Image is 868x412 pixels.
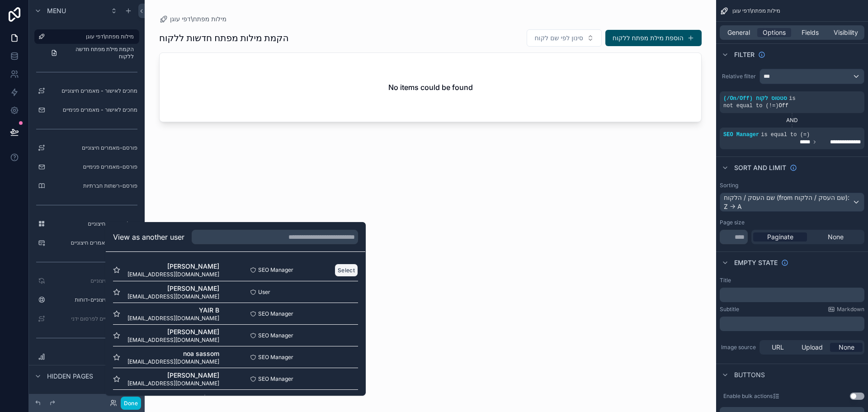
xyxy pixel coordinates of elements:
[258,332,293,339] span: SEO Manager
[49,182,137,189] label: פורסם-רשתות חברתיות
[732,7,780,14] span: מילות מפתח\דפי עוגן
[45,46,139,60] a: הקמת מילת מפתח חדשה ללקוח
[127,349,219,358] span: noa sassom
[828,232,844,242] span: None
[127,336,219,344] span: [EMAIL_ADDRESS][DOMAIN_NAME]
[127,327,219,336] span: [PERSON_NAME]
[34,274,139,288] a: ניהול אתרים חיצוניים
[49,315,137,322] label: מאמרים חיצוניים לפרסום ידני
[720,193,864,211] div: שם העסק / הלקוח (from שם העסק / הלקוח): Z -> A
[127,306,219,315] span: YAIR B
[837,306,864,313] span: Markdown
[839,343,854,352] span: None
[723,132,759,138] span: SEO Manager
[734,258,778,267] span: Empty state
[127,293,219,300] span: [EMAIL_ADDRESS][DOMAIN_NAME]
[34,103,139,117] a: מחכים לאישור - מאמרים פנימיים
[720,182,738,189] label: Sorting
[258,310,293,317] span: SEO Manager
[49,277,137,284] label: ניהול אתרים חיצוניים
[49,87,137,95] label: מחכים לאישור - מאמרים חיצוניים
[49,353,137,360] label: דוחות
[49,239,137,246] label: מרכז רכישת מאמרים חיצוניים
[49,163,137,170] label: פורסם-מאמרים פנימיים
[49,144,137,152] label: פורסם-מאמרים חיצוניים
[61,46,134,60] span: הקמת מילת מפתח חדשה ללקוח
[258,289,270,296] span: User
[761,132,810,138] span: is equal to (=)
[113,232,184,242] h2: View as another user
[127,380,219,387] span: [EMAIL_ADDRESS][DOMAIN_NAME]
[34,179,139,193] a: פורסם-רשתות חברתיות
[49,296,137,303] label: ניהול אתרים חיצוניים-דוחות
[127,315,219,322] span: [EMAIL_ADDRESS][DOMAIN_NAME]
[802,28,819,37] span: Fields
[127,271,219,278] span: [EMAIL_ADDRESS][DOMAIN_NAME]
[720,117,864,124] div: AND
[734,163,786,172] span: Sort And Limit
[34,217,139,231] a: קטלוג אתרים חיצוניים
[49,220,137,227] label: קטלוג אתרים חיצוניים
[720,317,864,331] div: scrollable content
[34,160,139,174] a: פורסם-מאמרים פנימיים
[720,344,756,351] label: Image source
[723,95,796,109] span: is not equal to (!=)
[335,264,358,277] button: Select
[49,33,134,40] label: מילות מפתח\דפי עוגן
[767,232,793,242] span: Paginate
[720,73,756,80] label: Relative filter
[127,358,219,365] span: [EMAIL_ADDRESS][DOMAIN_NAME]
[734,50,755,59] span: Filter
[49,106,137,114] label: מחכים לאישור - מאמרים פנימיים
[720,193,864,212] button: שם העסק / הלקוח (from שם העסק / הלקוח): Z -> A
[121,397,141,410] button: Done
[47,6,66,15] span: Menu
[127,393,219,402] span: matar m
[127,262,219,271] span: [PERSON_NAME]
[127,284,219,293] span: [PERSON_NAME]
[834,28,858,37] span: Visibility
[720,306,739,313] label: Subtitle
[47,372,93,381] span: Hidden pages
[723,95,787,102] span: סטטוס לקוח (On/Off/)
[734,370,765,379] span: Buttons
[720,277,731,284] label: Title
[720,219,745,226] label: Page size
[34,312,139,326] a: מאמרים חיצוניים לפרסום ידני
[802,343,823,352] span: Upload
[723,393,773,400] label: Enable bulk actions
[34,350,139,364] a: דוחות
[763,28,786,37] span: Options
[727,28,750,37] span: General
[720,288,864,302] div: scrollable content
[828,306,864,313] a: Markdown
[34,84,139,98] a: מחכים לאישור - מאמרים חיצוניים
[127,371,219,380] span: [PERSON_NAME]
[772,343,784,352] span: URL
[258,266,293,274] span: SEO Manager
[34,293,139,307] a: ניהול אתרים חיצוניים-דוחות
[258,375,293,383] span: SEO Manager
[778,103,788,109] span: Off
[34,141,139,155] a: פורסם-מאמרים חיצוניים
[34,236,139,250] a: מרכז רכישת מאמרים חיצוניים
[34,29,139,44] a: מילות מפתח\דפי עוגן
[258,354,293,361] span: SEO Manager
